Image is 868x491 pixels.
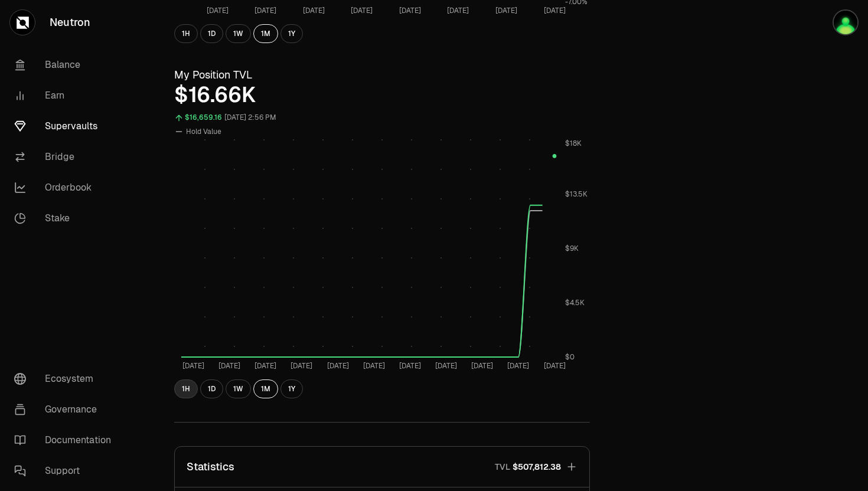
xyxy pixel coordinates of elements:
button: 1H [174,24,198,43]
tspan: [DATE] [435,361,457,371]
a: Stake [5,203,128,234]
tspan: [DATE] [399,6,421,15]
button: 1Y [280,379,303,398]
tspan: [DATE] [447,6,469,15]
tspan: [DATE] [399,361,421,371]
a: Documentation [5,425,128,456]
a: Support [5,456,128,486]
a: Ecosystem [5,364,128,394]
tspan: [DATE] [254,361,276,371]
a: Bridge [5,142,128,172]
div: $16.66K [174,83,590,107]
tspan: $18K [565,139,582,148]
tspan: [DATE] [363,361,385,371]
tspan: [DATE] [218,361,240,371]
tspan: [DATE] [207,6,229,15]
tspan: [DATE] [544,361,566,371]
tspan: [DATE] [495,6,517,15]
h3: My Position TVL [174,67,590,83]
p: Statistics [187,459,234,475]
tspan: [DATE] [254,6,276,15]
tspan: [DATE] [291,361,312,371]
span: $507,812.38 [513,461,561,473]
tspan: $4.5K [565,298,585,307]
button: 1D [200,379,223,398]
a: Balance [5,50,128,80]
a: Earn [5,80,128,111]
button: 1H [174,379,198,398]
div: $16,659.16 [185,111,222,125]
tspan: [DATE] [351,6,373,15]
tspan: [DATE] [182,361,204,371]
tspan: [DATE] [471,361,493,371]
button: 1D [200,24,223,43]
button: 1W [226,24,251,43]
button: 1M [253,379,278,398]
a: Supervaults [5,111,128,142]
span: Hold Value [186,127,221,136]
a: Governance [5,394,128,425]
tspan: $13.5K [565,189,588,199]
tspan: $0 [565,352,575,362]
tspan: $9K [565,244,579,253]
tspan: [DATE] [303,6,325,15]
tspan: [DATE] [327,361,349,371]
button: 1M [253,24,278,43]
a: Orderbook [5,172,128,203]
tspan: [DATE] [507,361,529,371]
button: StatisticsTVL$507,812.38 [175,447,589,487]
button: 1Y [280,24,303,43]
p: TVL [495,461,510,473]
img: q2 [833,9,859,35]
button: 1W [226,379,251,398]
div: [DATE] 2:56 PM [224,111,276,125]
tspan: [DATE] [544,6,566,15]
